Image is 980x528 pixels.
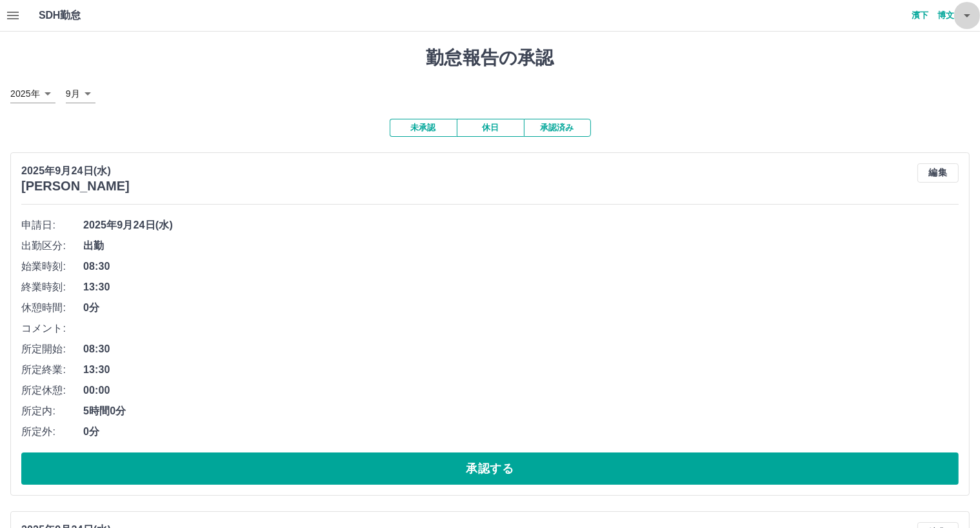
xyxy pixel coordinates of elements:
[21,341,83,357] span: 所定開始:
[83,403,959,419] span: 5時間0分
[10,47,970,69] h1: 勤怠報告の承認
[524,119,591,137] button: 承認済み
[390,119,457,137] button: 未承認
[21,259,83,274] span: 始業時刻:
[21,163,130,179] p: 2025年9月24日(水)
[917,163,959,183] button: 編集
[83,218,959,233] span: 2025年9月24日(水)
[457,119,524,137] button: 休日
[21,300,83,316] span: 休憩時間:
[83,362,959,378] span: 13:30
[66,85,95,103] div: 9月
[21,383,83,398] span: 所定休憩:
[10,85,55,103] div: 2025年
[21,238,83,254] span: 出勤区分:
[21,452,959,485] button: 承認する
[21,424,83,440] span: 所定外:
[21,362,83,378] span: 所定終業:
[83,279,959,295] span: 13:30
[83,300,959,316] span: 0分
[21,179,130,194] h3: [PERSON_NAME]
[83,259,959,274] span: 08:30
[21,218,83,233] span: 申請日:
[83,424,959,440] span: 0分
[83,341,959,357] span: 08:30
[21,403,83,419] span: 所定内:
[83,383,959,398] span: 00:00
[83,238,959,254] span: 出勤
[21,279,83,295] span: 終業時刻:
[21,321,83,336] span: コメント:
